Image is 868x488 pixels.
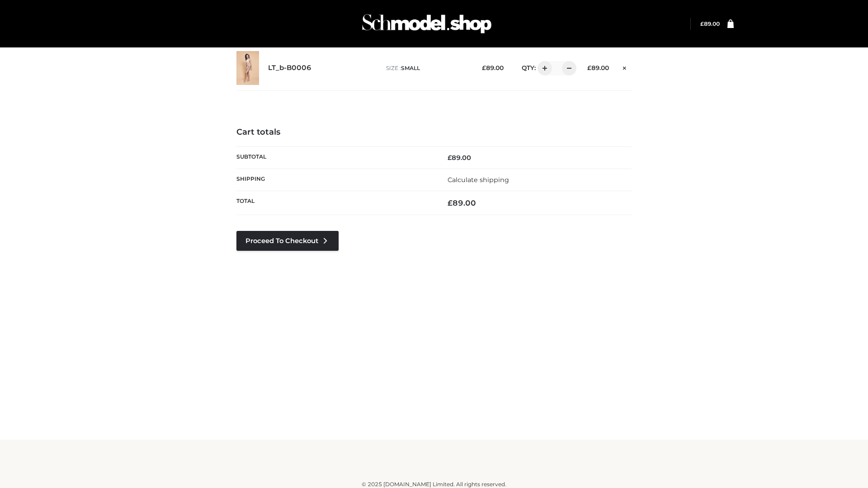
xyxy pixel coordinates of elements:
th: Shipping [236,169,434,191]
h4: Cart totals [236,127,632,137]
bdi: 89.00 [448,154,471,162]
a: Proceed to Checkout [236,231,339,251]
span: SMALL [401,65,420,71]
span: £ [448,198,453,207]
a: Remove this item [618,61,632,73]
span: £ [448,154,452,162]
th: Subtotal [236,146,434,169]
span: £ [482,64,486,71]
a: LT_b-B0006 [268,64,311,72]
a: £89.00 [700,20,720,27]
bdi: 89.00 [482,64,504,71]
span: £ [587,64,591,71]
a: Calculate shipping [448,176,509,184]
bdi: 89.00 [448,198,476,207]
div: QTY: [513,61,573,75]
img: Schmodel Admin 964 [359,6,495,42]
th: Total [236,191,434,215]
img: LT_b-B0006 - SMALL [236,51,259,85]
span: £ [700,20,704,27]
p: size : [386,64,468,72]
bdi: 89.00 [587,64,609,71]
bdi: 89.00 [700,20,720,27]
